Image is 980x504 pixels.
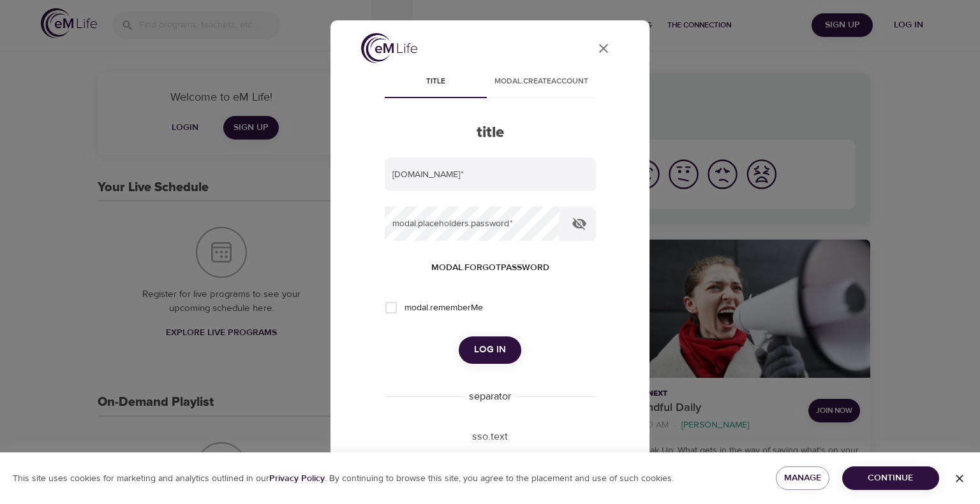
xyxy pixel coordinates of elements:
[385,68,596,98] div: disabled tabs example
[385,124,596,142] h2: title
[392,75,479,89] span: title
[431,260,549,276] span: modal.forgotPassword
[494,75,588,89] span: modal.createAccount
[852,470,929,486] span: Continue
[464,389,516,404] div: separator
[405,301,483,315] span: modal.rememberMe
[426,256,554,280] button: modal.forgotPassword
[385,429,596,444] p: sso.text
[786,470,819,486] span: Manage
[459,336,521,363] button: Log in
[474,342,506,358] span: Log in
[269,473,325,484] b: Privacy Policy
[588,33,619,64] button: close
[361,33,417,63] img: logo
